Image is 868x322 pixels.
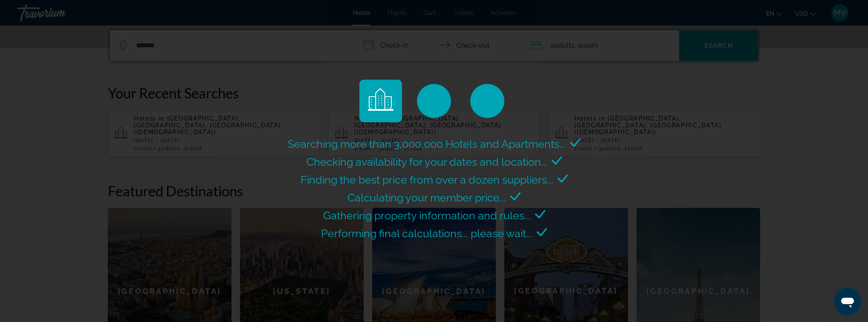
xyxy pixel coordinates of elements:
span: Checking availability for your dates and location... [307,155,547,168]
span: Calculating your member price... [347,191,506,204]
span: Performing final calculations... please wait... [321,227,532,240]
iframe: Button to launch messaging window [834,288,861,315]
span: Gathering property information and rules... [323,209,531,222]
span: Searching more than 3,000,000 Hotels and Apartments... [288,138,566,150]
span: Finding the best price from over a dozen suppliers... [301,173,553,186]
